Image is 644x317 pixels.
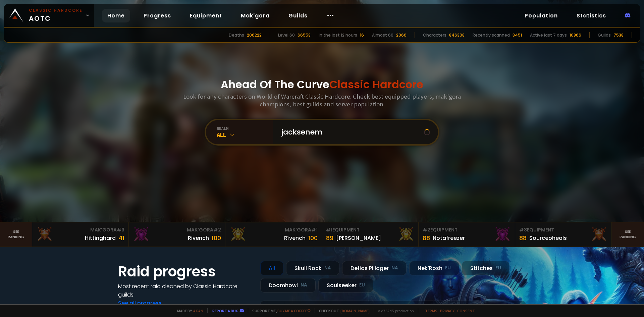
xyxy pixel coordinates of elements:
[173,308,203,313] span: Made by
[32,222,129,247] a: Mak'Gora#3Hittinghard41
[277,120,424,144] input: Search a character...
[221,76,423,93] h1: Ahead Of The Curve
[612,222,644,247] a: Seeranking
[423,226,430,233] span: # 2
[409,261,459,275] div: Nek'Rosh
[298,32,311,38] div: 66553
[129,222,225,247] a: Mak'Gora#2Rivench100
[326,226,414,233] div: Equipment
[326,226,332,233] span: # 1
[433,234,465,242] div: Notafreezer
[286,261,339,275] div: Skull Rock
[212,308,238,313] a: Report a bug
[519,9,563,22] a: Population
[423,32,446,38] div: Characters
[315,308,370,313] span: Checkout
[102,9,130,22] a: Home
[391,265,398,271] small: NA
[519,226,527,233] span: # 3
[308,233,318,243] div: 100
[530,32,567,38] div: Active last 7 days
[278,32,295,38] div: Level 60
[570,32,581,38] div: 10866
[423,233,430,243] div: 88
[248,308,311,313] span: Support me,
[440,308,454,313] a: Privacy
[449,32,465,38] div: 846308
[85,234,116,242] div: Hittinghard
[495,265,501,271] small: EU
[311,226,318,233] span: # 1
[613,32,624,38] div: 7538
[184,9,227,22] a: Equipment
[277,308,311,313] a: Buy me a coffee
[423,226,511,233] div: Equipment
[322,222,419,247] a: #1Equipment89[PERSON_NAME]
[118,261,252,282] h1: Raid progress
[229,226,318,233] div: Mak'Gora
[462,261,509,275] div: Stitches
[180,93,464,108] h3: Look for any characters on World of Warcraft Classic Hardcore. Check best equipped players, mak'g...
[513,32,522,38] div: 3451
[374,308,414,313] span: v. d752d5 - production
[360,32,364,38] div: 16
[372,32,393,38] div: Almost 60
[359,282,365,288] small: EU
[419,222,515,247] a: #2Equipment88Notafreezer
[425,308,437,313] a: Terms
[118,233,124,243] div: 41
[213,226,221,233] span: # 2
[229,32,244,38] div: Deaths
[342,261,407,275] div: Defias Pillager
[519,233,527,243] div: 88
[235,9,275,22] a: Mak'gora
[529,234,567,242] div: Sourceoheals
[225,222,322,247] a: Mak'Gora#1Rîvench100
[457,308,475,313] a: Consent
[117,226,124,233] span: # 3
[515,222,612,247] a: #3Equipment88Sourceoheals
[336,234,381,242] div: [PERSON_NAME]
[188,234,209,242] div: Rivench
[118,299,162,307] a: See all progress
[598,32,611,38] div: Guilds
[4,4,94,27] a: Classic HardcoreAOTC
[133,226,221,233] div: Mak'Gora
[326,233,333,243] div: 89
[29,7,83,23] span: AOTC
[340,308,370,313] a: [DOMAIN_NAME]
[193,308,203,313] a: a fan
[445,265,451,271] small: EU
[36,226,124,233] div: Mak'Gora
[396,32,407,38] div: 2066
[329,77,423,92] span: Classic Hardcore
[301,282,307,288] small: NA
[260,278,316,293] div: Doomhowl
[260,261,283,275] div: All
[212,233,221,243] div: 100
[571,9,611,22] a: Statistics
[118,282,252,299] h4: Most recent raid cleaned by Classic Hardcore guilds
[473,32,510,38] div: Recently scanned
[324,265,331,271] small: NA
[29,7,83,13] small: Classic Hardcore
[284,234,306,242] div: Rîvench
[283,9,313,22] a: Guilds
[217,131,273,139] div: All
[519,226,607,233] div: Equipment
[319,32,357,38] div: In the last 12 hours
[138,9,176,22] a: Progress
[247,32,262,38] div: 206222
[318,278,373,293] div: Soulseeker
[217,126,273,131] div: realm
